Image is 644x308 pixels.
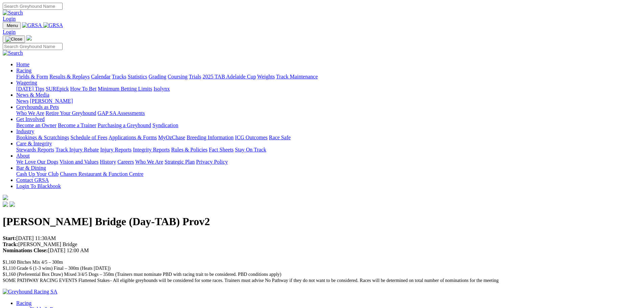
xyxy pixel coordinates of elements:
[168,74,188,79] a: Coursing
[98,122,151,128] a: Purchasing a Greyhound
[16,147,641,153] div: Care & Integrity
[70,86,97,92] a: How To Bet
[276,74,318,79] a: Track Maintenance
[16,122,641,128] div: Get Involved
[55,147,99,152] a: Track Injury Rebate
[202,74,256,79] a: 2025 TAB Adelaide Cup
[46,110,96,116] a: Retire Your Greyhound
[9,202,15,207] img: twitter.svg
[16,110,641,116] div: Greyhounds as Pets
[209,147,234,152] a: Fact Sheets
[16,98,28,104] a: News
[16,147,54,152] a: Stewards Reports
[16,98,641,104] div: News & Media
[3,247,48,253] strong: Nominations Close:
[60,171,143,177] a: Chasers Restaurant & Function Centre
[171,147,208,152] a: Rules & Policies
[187,135,234,140] a: Breeding Information
[128,74,147,79] a: Statistics
[109,135,157,140] a: Applications & Forms
[16,177,49,183] a: Contact GRSA
[98,86,152,92] a: Minimum Betting Limits
[3,202,8,207] img: facebook.svg
[22,22,42,28] img: GRSA
[91,74,111,79] a: Calendar
[16,92,49,98] a: News & Media
[133,147,170,152] a: Integrity Reports
[16,74,48,79] a: Fields & Form
[3,35,25,43] button: Toggle navigation
[30,98,73,104] a: [PERSON_NAME]
[46,86,69,92] a: SUREpick
[16,165,46,171] a: Bar & Dining
[3,10,23,16] img: Search
[16,159,641,165] div: About
[3,22,21,29] button: Toggle navigation
[16,74,641,80] div: Racing
[58,122,96,128] a: Become a Trainer
[3,3,63,10] input: Search
[98,110,145,116] a: GAP SA Assessments
[16,141,52,146] a: Care & Integrity
[235,147,266,152] a: Stay On Track
[16,110,44,116] a: Who We Are
[26,35,32,41] img: logo-grsa-white.png
[59,159,98,165] a: Vision and Values
[49,74,90,79] a: Results & Replays
[100,159,116,165] a: History
[16,135,69,140] a: Bookings & Scratchings
[152,122,178,128] a: Syndication
[3,29,16,35] a: Login
[117,159,134,165] a: Careers
[16,116,45,122] a: Get Involved
[16,153,30,159] a: About
[3,43,63,50] input: Search
[3,289,57,295] img: Greyhound Racing SA
[43,22,63,28] img: GRSA
[135,159,163,165] a: Who We Are
[16,86,641,92] div: Wagering
[3,16,16,22] a: Login
[5,37,22,42] img: Close
[16,86,44,92] a: [DATE] Tips
[3,241,18,247] strong: Track:
[16,159,58,165] a: We Love Our Dogs
[16,171,641,177] div: Bar & Dining
[100,147,132,152] a: Injury Reports
[7,23,18,28] span: Menu
[3,235,16,241] strong: Start:
[269,135,290,140] a: Race Safe
[16,122,56,128] a: Become an Owner
[189,74,201,79] a: Trials
[3,195,8,200] img: logo-grsa-white.png
[16,135,641,141] div: Industry
[16,68,31,73] a: Racing
[16,62,29,67] a: Home
[3,50,23,56] img: Search
[112,74,126,79] a: Tracks
[16,104,59,110] a: Greyhounds as Pets
[16,300,31,306] a: Racing
[158,135,185,140] a: MyOzChase
[16,183,61,189] a: Login To Blackbook
[3,215,641,228] h1: [PERSON_NAME] Bridge (Day-TAB) Prov2
[153,86,170,92] a: Isolynx
[70,135,107,140] a: Schedule of Fees
[16,80,37,86] a: Wagering
[165,159,195,165] a: Strategic Plan
[16,171,58,177] a: Cash Up Your Club
[3,260,499,283] span: $1,160 Bitches Mix 4/5 – 300m $1,110 Grade 6 (1-3 wins) Final – 300m (Heats [DATE]) $1,160 (Prefe...
[257,74,275,79] a: Weights
[235,135,267,140] a: ICG Outcomes
[196,159,228,165] a: Privacy Policy
[149,74,166,79] a: Grading
[3,235,641,254] p: [DATE] 11:30AM [PERSON_NAME] Bridge [DATE] 12:00 AM
[16,128,34,134] a: Industry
